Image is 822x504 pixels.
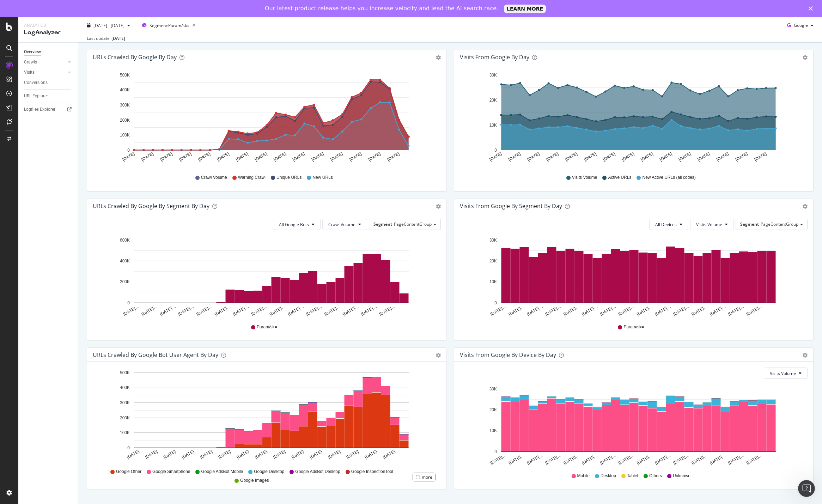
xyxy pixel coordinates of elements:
[327,449,341,460] text: [DATE]
[494,449,497,454] text: 0
[216,151,230,162] text: [DATE]
[144,449,158,460] text: [DATE]
[351,469,393,475] span: Google InspectionTool
[24,106,55,113] div: Logfiles Explorer
[526,151,540,162] text: [DATE]
[649,219,688,230] button: All Devices
[197,151,211,162] text: [DATE]
[608,175,631,181] span: Active URLs
[422,474,432,480] div: more
[488,151,503,162] text: [DATE]
[460,236,803,317] svg: A chart.
[93,368,436,466] svg: A chart.
[798,480,815,497] iframe: Intercom live chat
[120,238,130,243] text: 600K
[120,385,130,390] text: 400K
[295,469,340,475] span: Google AdsBot Desktop
[367,151,382,162] text: [DATE]
[309,449,323,460] text: [DATE]
[178,151,192,162] text: [DATE]
[235,151,249,162] text: [DATE]
[803,204,808,209] div: gear
[677,151,692,162] text: [DATE]
[291,449,305,460] text: [DATE]
[93,22,124,28] span: [DATE] - [DATE]
[312,175,333,181] span: New URLs
[602,151,616,162] text: [DATE]
[24,79,73,86] a: Conversions
[572,175,597,181] span: Visits Volume
[734,151,748,162] text: [DATE]
[623,324,644,330] span: Param/sk=
[489,123,497,128] text: 10K
[621,151,635,162] text: [DATE]
[150,22,189,28] span: Segment: Param/sk=
[120,430,130,435] text: 100K
[140,151,154,162] text: [DATE]
[120,118,130,123] text: 200K
[93,54,177,61] div: URLs Crawled by Google by day
[127,148,130,153] text: 0
[126,449,140,460] text: [DATE]
[460,351,556,358] div: Visits From Google By Device By Day
[254,469,284,475] span: Google Desktop
[322,219,367,230] button: Crawl Volume
[120,73,130,78] text: 500K
[93,351,218,358] div: URLs Crawled by Google bot User Agent By Day
[649,473,662,479] span: Others
[121,151,135,162] text: [DATE]
[716,151,730,162] text: [DATE]
[111,35,125,41] div: [DATE]
[696,151,711,162] text: [DATE]
[545,151,559,162] text: [DATE]
[601,473,616,479] span: Desktop
[273,151,287,162] text: [DATE]
[120,103,130,108] text: 300K
[24,23,72,29] div: Analytics
[120,370,130,375] text: 500K
[24,69,35,76] div: Visits
[489,238,497,243] text: 30K
[330,151,344,162] text: [DATE]
[257,324,277,330] span: Param/sk=
[460,70,803,168] svg: A chart.
[489,73,497,78] text: 30K
[382,449,396,460] text: [DATE]
[809,6,816,11] div: Close
[489,259,497,263] text: 20K
[159,151,173,162] text: [DATE]
[93,202,209,210] div: URLs Crawled by Google By Segment By Day
[460,384,803,466] svg: A chart.
[116,469,141,475] span: Google Other
[494,300,497,305] text: 0
[740,221,759,227] span: Segment
[489,98,497,103] text: 20K
[218,449,232,460] text: [DATE]
[640,151,654,162] text: [DATE]
[127,300,130,305] text: 0
[373,221,392,227] span: Segment
[348,151,363,162] text: [DATE]
[311,151,325,162] text: [DATE]
[489,387,497,391] text: 30K
[627,473,638,479] span: Tablet
[201,469,243,475] span: Google AdsBot Mobile
[507,151,522,162] text: [DATE]
[120,88,130,93] text: 400K
[460,54,529,61] div: Visits from Google by day
[24,48,41,56] div: Overview
[24,69,66,76] a: Visits
[276,175,302,181] span: Unique URLs
[803,353,808,358] div: gear
[761,221,798,227] span: PageContentGroup
[784,20,816,31] button: Google
[139,20,198,31] button: Segment:Param/sk=
[181,449,195,460] text: [DATE]
[93,236,436,317] svg: A chart.
[655,221,677,227] span: All Devices
[273,219,321,230] button: All Google Bots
